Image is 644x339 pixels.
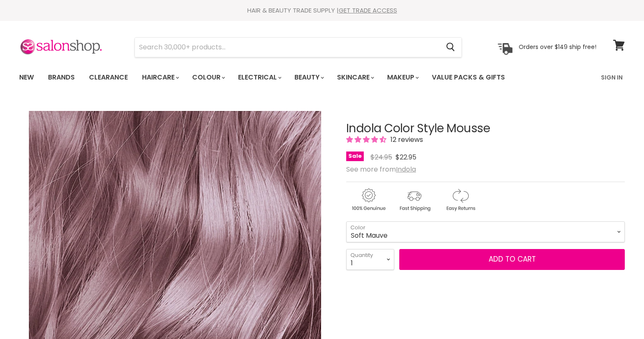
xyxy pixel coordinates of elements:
a: Makeup [381,69,424,86]
span: Sale [346,152,364,161]
a: Colour [186,69,230,86]
a: Skincare [331,69,379,86]
form: Product [134,37,462,57]
ul: Main menu [13,65,554,90]
img: genuine.gif [346,187,390,213]
nav: Main [9,65,635,90]
img: shipping.gif [392,187,436,213]
span: See more from [346,164,416,174]
span: 12 reviews [388,135,423,144]
a: Electrical [232,69,287,86]
a: Brands [42,69,81,86]
p: Orders over $149 ship free! [519,43,596,51]
a: Sign In [596,69,628,86]
span: Add to cart [489,254,536,264]
select: Quantity [346,249,394,270]
button: Search [439,38,461,57]
a: GET TRADE ACCESS [339,6,397,15]
input: Search [135,38,439,57]
a: Value Packs & Gifts [426,69,511,86]
a: Indola [396,164,416,174]
span: 4.33 stars [346,135,388,144]
a: Beauty [288,69,329,86]
a: Haircare [136,69,184,86]
h1: Indola Color Style Mousse [346,122,625,135]
span: $22.95 [396,152,416,162]
a: New [13,69,40,86]
button: Add to cart [399,249,625,270]
img: returns.gif [438,187,482,213]
div: HAIR & BEAUTY TRADE SUPPLY | [9,6,635,15]
span: $24.95 [370,152,392,162]
a: Clearance [83,69,134,86]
